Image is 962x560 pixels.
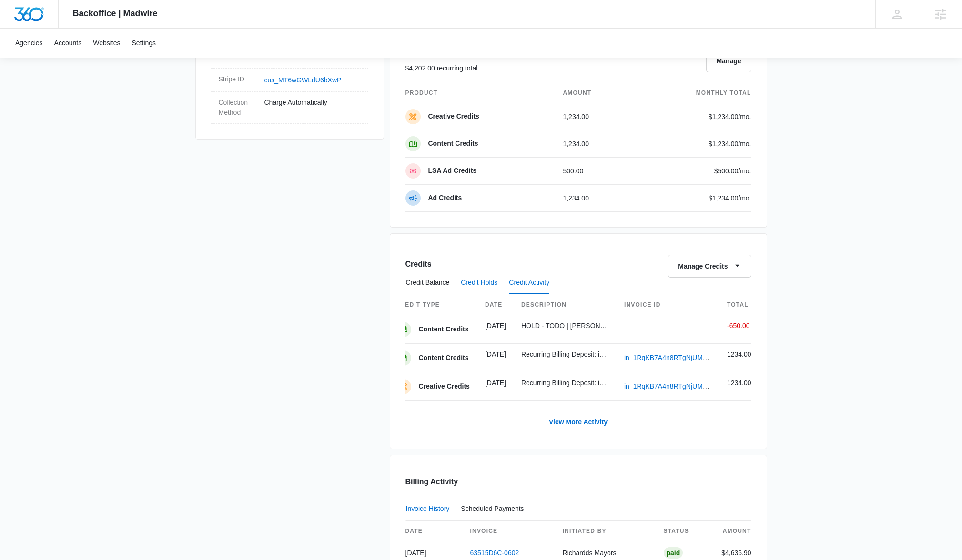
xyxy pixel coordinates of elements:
[477,295,514,315] th: Date
[485,350,506,360] p: [DATE]
[405,476,751,488] h3: Billing Activity
[405,63,478,73] p: $4,202.00 recurring total
[73,9,158,19] span: Backoffice | Madwire
[624,354,729,361] a: in_1RqKB7A4n8RTgNjUMCocKr08
[428,193,462,203] p: Ad Credits
[555,83,636,103] th: amount
[419,325,469,334] p: Content Credits
[211,69,368,92] div: Stripe IDcus_MT6wGWLdU6bXwP
[555,521,656,541] th: Initiated By
[463,521,555,541] th: invoice
[707,166,751,176] p: $500.00
[555,103,636,130] td: 1,234.00
[428,166,477,176] p: LSA Ad Credits
[10,29,49,58] a: Agencies
[706,50,751,72] button: Manage
[707,112,751,122] p: $1,234.00
[405,83,556,103] th: product
[219,98,257,118] dt: Collection Method
[509,271,549,294] button: Credit Activity
[396,295,477,315] th: Credit Type
[521,378,609,388] p: Recurring Billing Deposit: in_1RqKB7A4n8RTgNjUMCocKr08
[707,139,751,149] p: $1,234.00
[405,521,463,541] th: date
[219,74,257,84] dt: Stripe ID
[264,76,342,84] a: cus_MT6wGWLdU6bXwP
[539,410,617,433] a: View More Activity
[727,321,751,331] p: -650.00
[485,378,506,388] p: [DATE]
[664,547,683,559] div: Paid
[87,29,126,58] a: Websites
[624,382,729,390] a: in_1RqKB7A4n8RTgNjUMCocKr08
[555,185,636,212] td: 1,234.00
[727,378,751,388] p: 1234.00
[126,29,162,58] a: Settings
[738,167,751,175] span: /mo.
[419,353,469,363] p: Content Credits
[419,382,470,391] p: Creative Credits
[738,194,751,202] span: /mo.
[668,255,751,278] button: Manage Credits
[727,350,751,360] p: 1234.00
[514,295,617,315] th: Description
[713,521,751,541] th: amount
[521,321,609,331] p: HOLD - TODO | [PERSON_NAME]'s Events - Campaign Test 1 M47121 | WOO360 [DATE]
[428,112,479,121] p: Creative Credits
[521,350,609,360] p: Recurring Billing Deposit: in_1RqKB7A4n8RTgNjUMCocKr08
[405,259,432,270] h3: Credits
[211,92,368,124] div: Collection MethodCharge Automatically
[428,139,478,149] p: Content Credits
[264,98,361,108] p: Charge Automatically
[617,295,719,315] th: Invoice ID
[738,140,751,148] span: /mo.
[636,83,751,103] th: monthly total
[555,130,636,158] td: 1,234.00
[49,29,88,58] a: Accounts
[406,271,450,294] button: Credit Balance
[719,295,751,315] th: Total
[406,498,450,520] button: Invoice History
[461,505,527,512] div: Scheduled Payments
[656,521,713,541] th: status
[707,193,751,203] p: $1,234.00
[485,321,506,331] p: [DATE]
[470,549,519,557] a: 63515D6C-0602
[738,113,751,120] span: /mo.
[461,271,497,294] button: Credit Holds
[555,158,636,185] td: 500.00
